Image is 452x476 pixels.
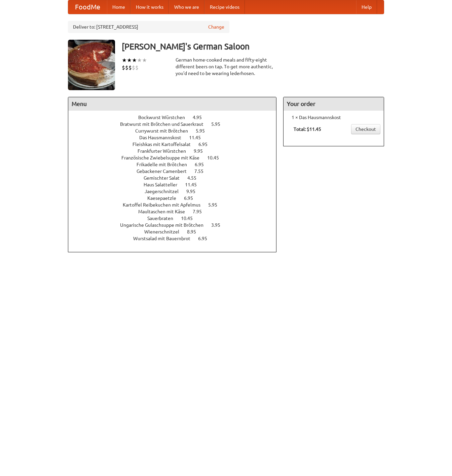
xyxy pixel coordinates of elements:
span: Currywurst mit Brötchen [135,128,195,134]
li: $ [135,64,139,71]
span: 6.95 [184,195,200,201]
span: Gebackener Camenbert [137,169,193,174]
span: 4.55 [187,175,203,181]
span: 7.55 [194,169,210,174]
li: ★ [142,57,147,64]
a: Kaesepaetzle 6.95 [147,195,205,201]
img: angular.jpg [68,40,115,90]
span: 5.95 [208,202,224,208]
a: Maultaschen mit Käse 7.95 [138,209,214,214]
span: 6.95 [198,236,214,241]
div: Deliver to: [STREET_ADDRESS] [68,21,229,33]
span: 3.95 [211,222,227,228]
span: Jaegerschnitzel [145,189,185,194]
span: 10.45 [181,216,199,221]
span: 11.45 [185,182,203,187]
a: Recipe videos [204,0,245,14]
span: 5.95 [211,121,227,127]
li: 1 × Das Hausmannskost [287,114,380,121]
span: Französische Zwiebelsuppe mit Käse [121,155,206,160]
li: ★ [132,57,137,64]
a: Gebackener Camenbert 7.55 [137,169,216,174]
a: Fleishkas mit Kartoffelsalat 6.95 [133,142,220,147]
span: Das Hausmannskost [139,135,188,140]
h4: Menu [68,97,276,111]
li: ★ [127,57,132,64]
span: 10.45 [207,155,226,160]
a: Frikadelle mit Brötchen 6.95 [137,162,216,167]
span: Bratwurst mit Brötchen und Sauerkraut [120,121,210,127]
li: ★ [137,57,142,64]
span: Maultaschen mit Käse [138,209,192,214]
li: $ [122,64,125,71]
a: Currywurst mit Brötchen 5.95 [135,128,217,134]
span: 11.45 [189,135,208,140]
a: Wurstsalad mit Bauernbrot 6.95 [133,236,220,241]
a: Checkout [351,124,380,134]
a: Change [208,24,224,30]
a: Bockwurst Würstchen 4.95 [138,115,214,120]
span: 6.95 [198,142,214,147]
span: Ungarische Gulaschsuppe mit Brötchen [120,222,210,228]
span: Kartoffel Reibekuchen mit Apfelmus [123,202,207,208]
b: Total: $11.45 [294,126,321,132]
a: Gemischter Salat 4.55 [144,175,209,181]
span: Haus Salatteller [144,182,184,187]
span: Fleishkas mit Kartoffelsalat [133,142,197,147]
a: Kartoffel Reibekuchen mit Apfelmus 5.95 [123,202,230,208]
span: Bockwurst Würstchen [138,115,192,120]
span: Kaesepaetzle [147,195,183,201]
span: Gemischter Salat [144,175,186,181]
span: Wurstsalad mit Bauernbrot [133,236,197,241]
a: Ungarische Gulaschsuppe mit Brötchen 3.95 [120,222,233,228]
a: Frankfurter Würstchen 9.95 [138,148,215,154]
span: Frikadelle mit Brötchen [137,162,194,167]
li: $ [132,64,135,71]
span: 6.95 [195,162,211,167]
a: Das Hausmannskost 11.45 [139,135,213,140]
a: Wienerschnitzel 8.95 [144,229,209,234]
a: Home [107,0,130,14]
span: 9.95 [194,148,210,154]
span: 8.95 [187,229,203,234]
a: Sauerbraten 10.45 [147,216,205,221]
h4: Your order [284,97,384,111]
span: Sauerbraten [147,216,180,221]
div: German home-cooked meals and fifty-eight different beers on tap. To get more authentic, you'd nee... [176,57,276,77]
a: Help [356,0,377,14]
a: Haus Salatteller 11.45 [144,182,209,187]
span: 9.95 [186,189,202,194]
h3: [PERSON_NAME]'s German Saloon [122,40,384,53]
a: How it works [130,0,169,14]
a: Bratwurst mit Brötchen und Sauerkraut 5.95 [120,121,233,127]
li: ★ [122,57,127,64]
li: $ [125,64,128,71]
a: Who we are [169,0,204,14]
a: Französische Zwiebelsuppe mit Käse 10.45 [121,155,231,160]
span: Frankfurter Würstchen [138,148,193,154]
span: Wienerschnitzel [144,229,186,234]
a: Jaegerschnitzel 9.95 [145,189,208,194]
a: FoodMe [68,0,107,14]
span: 7.95 [193,209,209,214]
span: 4.95 [193,115,209,120]
span: 5.95 [196,128,212,134]
li: $ [128,64,132,71]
